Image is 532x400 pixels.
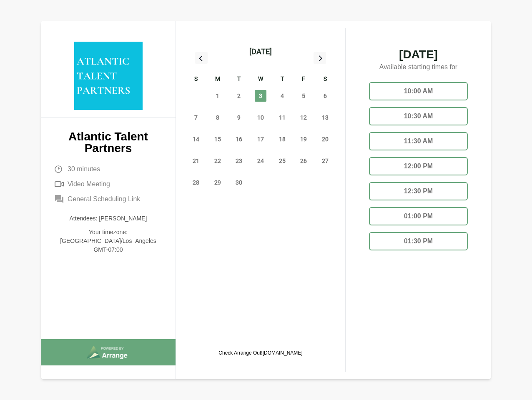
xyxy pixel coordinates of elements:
[54,214,162,223] p: Attendees: [PERSON_NAME]
[362,60,474,75] p: Available starting times for
[293,74,315,85] div: F
[190,155,202,167] span: Sunday, September 21, 2025
[207,74,228,85] div: M
[369,107,468,125] div: 10:30 AM
[212,155,223,167] span: Monday, September 22, 2025
[68,179,110,189] span: Video Meeting
[319,133,331,145] span: Saturday, September 20, 2025
[369,132,468,150] div: 11:30 AM
[271,74,293,85] div: T
[212,112,223,123] span: Monday, September 8, 2025
[185,74,207,85] div: S
[298,155,309,167] span: Friday, September 26, 2025
[68,164,100,174] span: 30 minutes
[369,232,468,250] div: 01:30 PM
[68,194,140,204] span: General Scheduling Link
[369,82,468,100] div: 10:00 AM
[369,157,468,175] div: 12:00 PM
[54,228,162,254] p: Your timezone: [GEOGRAPHIC_DATA]/Los_Angeles GMT-07:00
[319,112,331,123] span: Saturday, September 13, 2025
[233,177,245,188] span: Tuesday, September 30, 2025
[212,177,223,188] span: Monday, September 29, 2025
[255,90,266,102] span: Wednesday, September 3, 2025
[362,49,474,60] span: [DATE]
[233,155,245,167] span: Tuesday, September 23, 2025
[369,207,468,225] div: 01:00 PM
[255,155,266,167] span: Wednesday, September 24, 2025
[212,90,223,102] span: Monday, September 1, 2025
[298,90,309,102] span: Friday, September 5, 2025
[255,133,266,145] span: Wednesday, September 17, 2025
[250,74,271,85] div: W
[190,177,202,188] span: Sunday, September 28, 2025
[369,182,468,200] div: 12:30 PM
[298,133,309,145] span: Friday, September 19, 2025
[233,133,245,145] span: Tuesday, September 16, 2025
[276,155,288,167] span: Thursday, September 25, 2025
[298,112,309,123] span: Friday, September 12, 2025
[276,112,288,123] span: Thursday, September 11, 2025
[276,90,288,102] span: Thursday, September 4, 2025
[233,112,245,123] span: Tuesday, September 9, 2025
[233,90,245,102] span: Tuesday, September 2, 2025
[319,90,331,102] span: Saturday, September 6, 2025
[249,46,272,57] div: [DATE]
[314,74,336,85] div: S
[212,133,223,145] span: Monday, September 15, 2025
[319,155,331,167] span: Saturday, September 27, 2025
[263,350,303,356] a: [DOMAIN_NAME]
[218,350,302,356] p: Check Arrange Out!
[228,74,250,85] div: T
[255,112,266,123] span: Wednesday, September 10, 2025
[190,133,202,145] span: Sunday, September 14, 2025
[190,112,202,123] span: Sunday, September 7, 2025
[276,133,288,145] span: Thursday, September 18, 2025
[54,131,162,154] p: Atlantic Talent Partners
